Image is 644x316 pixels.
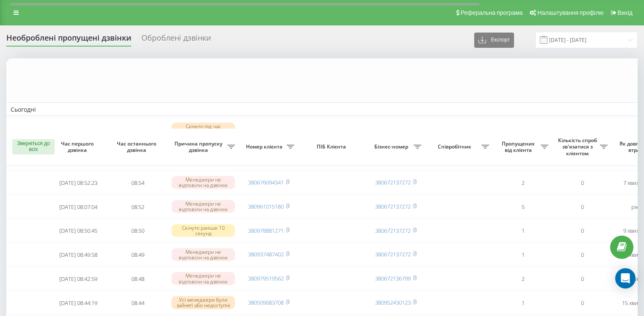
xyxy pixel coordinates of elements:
font: Бізнес-номер [374,143,408,150]
font: 08:50 [131,227,144,234]
a: 380676094341 [248,179,284,186]
font: 0 [581,227,584,234]
font: 1 [522,299,525,307]
font: 08:44 [131,299,144,307]
font: [DATE] 08:57:00 [59,128,97,136]
font: [DATE] 08:49:58 [59,251,97,258]
font: Налаштування профілю [537,9,603,16]
font: 0 [581,251,584,258]
font: [DATE] 08:44:19 [59,299,97,307]
font: Менеджери не відповіли на дзвінок [179,272,228,285]
font: Оброблені дзвінки [141,33,211,43]
a: 380672137272 [375,179,411,186]
font: Кількість спроб зв'язатися з клієнтом [558,137,597,157]
a: 380971646308 [248,128,284,135]
font: 2 [522,179,525,187]
div: Відкрити Intercom Messenger [615,268,636,289]
a: 380952430123 [375,299,411,306]
a: 380676160090 [375,128,411,135]
font: 1 [522,227,525,234]
font: Час першого дзвінка [61,140,94,154]
font: 08:57 [131,128,144,136]
a: 380672137272 [375,203,411,210]
font: Скінуто раніше 10 секунд [182,224,225,237]
font: Реферальна програма [461,9,523,16]
font: Менеджери не відповіли на дзвінок [179,176,228,189]
font: Експорт [491,37,510,43]
font: Причина пропуску дзвінка [174,140,222,154]
font: 08:49 [131,251,144,258]
font: 0 [581,179,584,187]
font: 0 [581,299,584,307]
button: Зверніться до всіх [12,139,55,154]
font: Вихід [618,9,633,16]
font: 0 [581,128,584,136]
font: ПІБ Клієнта [317,143,346,150]
a: 380937487402 [248,250,284,258]
a: 380961015180 [248,203,284,210]
font: [DATE] 08:50:45 [59,227,97,234]
font: Менеджери не відповіли на дзвінок [179,200,228,213]
font: [DATE] 08:52:23 [59,179,97,187]
font: 0 [581,275,584,283]
button: Експорт [474,33,514,48]
font: Пропущених від клієнта [502,140,535,154]
font: 1 [522,128,525,136]
a: 380672136799 [375,275,411,282]
font: Зверніться до всіх [17,140,50,152]
font: Необроблені пропущені дзвінки [6,33,131,43]
font: [DATE] 08:07:04 [59,203,97,211]
font: Сьогодні [11,105,36,113]
font: Менеджери не відповіли на дзвінок [179,248,228,261]
font: Час останнього дзвінка [117,140,156,154]
a: 380672137272 [375,250,411,258]
font: 08:52 [131,203,144,211]
font: Усі менеджери були зайняті або недоступні [177,296,230,309]
a: 380979519562 [248,275,284,282]
font: [DATE] 08:42:59 [59,275,97,283]
font: Співробітник [438,143,471,150]
font: Скінуто під час життєвого повідомлення [186,123,221,141]
font: 08:54 [131,179,144,187]
font: 0 [581,203,584,211]
font: 5 [522,203,525,211]
a: 380672137272 [375,227,411,234]
a: 380978881271 [248,227,284,234]
font: Номер клієнта [246,143,282,150]
font: 1 [522,251,525,258]
a: 380509683708 [248,299,284,306]
font: 2 [522,275,525,283]
font: 08:48 [131,275,144,283]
